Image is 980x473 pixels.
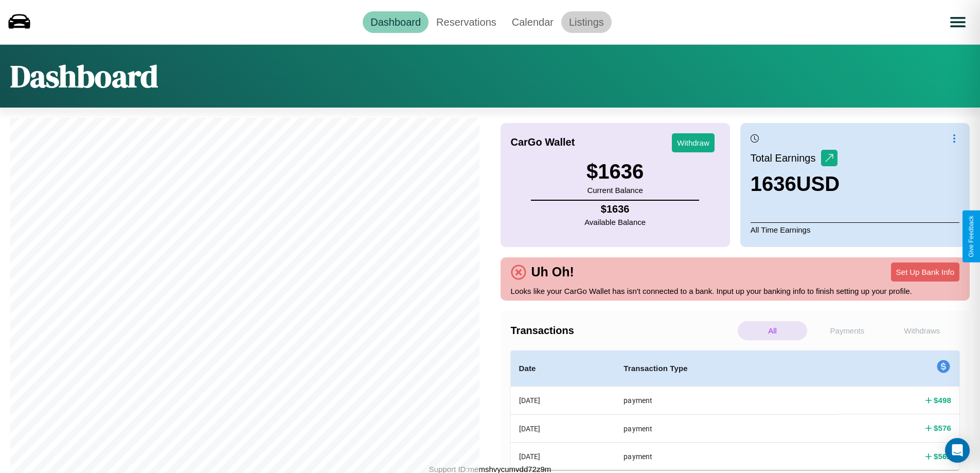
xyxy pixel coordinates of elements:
p: Looks like your CarGo Wallet has isn't connected to a bank. Input up your banking info to finish ... [511,284,960,298]
p: Total Earnings [751,149,821,167]
h4: CarGo Wallet [511,136,575,148]
h4: Uh Oh! [526,265,579,279]
h4: $ 1636 [584,203,646,215]
h3: $ 1636 [586,160,644,183]
p: Available Balance [584,215,646,229]
th: payment [615,387,838,415]
p: Payments [812,321,882,340]
h3: 1636 USD [751,172,840,196]
p: Withdraws [887,321,957,340]
button: Set Up Bank Info [891,262,959,282]
a: Listings [561,11,612,33]
a: Dashboard [363,11,429,33]
h4: $ 562 [934,451,951,462]
h4: Date [519,362,608,375]
th: [DATE] [511,387,616,415]
button: Withdraw [672,133,715,152]
h4: $ 576 [934,423,951,433]
p: All [738,321,807,340]
h4: Transactions [511,325,735,337]
a: Calendar [504,11,561,33]
th: [DATE] [511,443,616,470]
h4: $ 498 [934,395,951,406]
th: payment [615,414,838,442]
th: [DATE] [511,414,616,442]
button: Open menu [943,8,972,37]
table: simple table [511,351,960,470]
p: Current Balance [586,183,644,197]
div: Give Feedback [968,216,975,257]
a: Reservations [429,11,504,33]
p: All Time Earnings [751,222,959,237]
h4: Transaction Type [623,362,829,375]
h1: Dashboard [10,55,158,97]
div: Open Intercom Messenger [945,438,970,463]
th: payment [615,443,838,470]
